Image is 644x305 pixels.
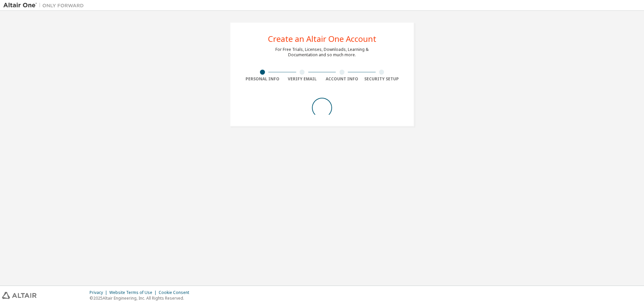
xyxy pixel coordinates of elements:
img: Altair One [3,2,87,9]
p: © 2025 Altair Engineering, Inc. All Rights Reserved. [90,295,193,301]
div: For Free Trials, Licenses, Downloads, Learning & Documentation and so much more. [275,47,369,58]
div: Website Terms of Use [109,290,159,295]
div: Security Setup [362,76,402,82]
div: Create an Altair One Account [268,35,376,43]
img: altair_logo.svg [2,292,37,299]
div: Personal Info [243,76,282,82]
div: Cookie Consent [159,290,193,295]
div: Privacy [90,290,109,295]
div: Account Info [322,76,362,82]
div: Verify Email [282,76,322,82]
